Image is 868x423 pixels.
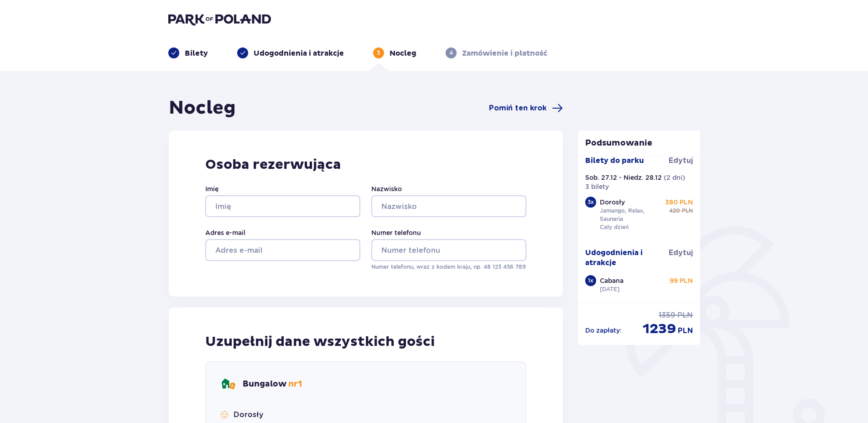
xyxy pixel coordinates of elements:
[669,248,693,258] span: Edytuj
[489,103,563,114] a: Pomiń ten krok
[578,138,700,149] p: Podsumowanie
[585,275,596,286] div: 1 x
[489,103,546,113] span: Pomiń ten krok
[664,173,685,182] p: ( 2 dni )
[371,263,526,271] p: Numer telefonu, wraz z kodem kraju, np. 48 ​123 ​456 ​789
[643,320,676,338] span: 1239
[371,239,526,261] input: Numer telefonu
[288,379,302,389] span: nr 1
[373,47,416,58] div: 3Nocleg
[585,173,662,182] p: Sob. 27.12 - Niedz. 28.12
[205,184,218,193] label: Imię
[669,207,680,215] span: 420
[169,97,236,120] h1: Nocleg
[371,195,526,217] input: Nazwisko
[669,156,693,166] span: Edytuj
[585,156,644,166] p: Bilety do parku
[446,47,547,58] div: 4Zamówienie i płatność
[585,248,669,268] p: Udogodnienia i atrakcje
[185,48,208,58] p: Bilety
[600,198,625,207] p: Dorosły
[371,228,421,237] label: Numer telefonu
[585,326,622,335] p: Do zapłaty :
[585,182,609,191] p: 3 bilety
[600,207,663,223] p: Jamango, Relax, Saunaria
[390,48,416,58] p: Nocleg
[462,48,547,58] p: Zamówienie i płatność
[168,47,208,58] div: Bilety
[377,49,380,57] p: 3
[243,379,302,390] p: Bungalow
[205,333,435,350] p: Uzupełnij dane wszystkich gości
[221,377,235,392] img: bungalows Icon
[449,49,453,57] p: 4
[600,285,619,293] p: [DATE]
[371,184,402,193] label: Nazwisko
[237,47,344,58] div: Udogodnienia i atrakcje
[670,276,693,285] p: 99 PLN
[205,239,360,261] input: Adres e-mail
[659,310,676,320] span: 1359
[168,13,271,26] img: Park of Poland logo
[221,411,228,418] img: Smile Icon
[585,197,596,208] div: 3 x
[254,48,344,58] p: Udogodnienia i atrakcje
[205,228,245,237] label: Adres e-mail
[205,156,527,173] p: Osoba rezerwująca
[600,223,629,231] p: Cały dzień
[678,326,693,336] span: PLN
[677,310,693,320] span: PLN
[665,198,693,207] p: 380 PLN
[682,207,693,215] span: PLN
[234,410,263,420] p: Dorosły
[600,276,624,285] p: Cabana
[205,195,360,217] input: Imię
